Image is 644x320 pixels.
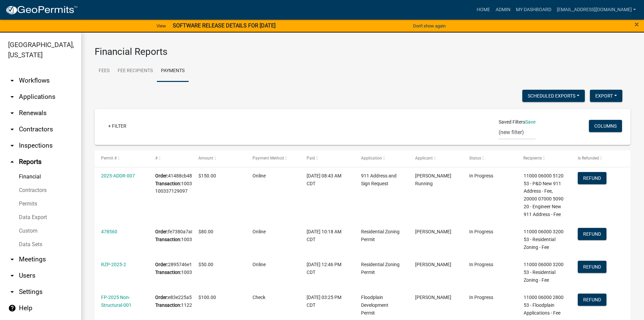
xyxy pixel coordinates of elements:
span: $80.00 [198,229,213,234]
span: Residential Zoning Permit [361,262,400,275]
a: Home [474,3,493,16]
datatable-header-cell: Amount [192,150,246,167]
i: arrow_drop_down [8,288,16,296]
span: $150.00 [198,173,216,178]
button: Scheduled Exports [522,90,585,102]
a: Fees [95,60,114,82]
i: arrow_drop_down [8,93,16,101]
span: $50.00 [198,262,213,267]
button: Refund [578,228,606,240]
span: Payment Method [253,156,284,161]
b: Transaction: [155,270,181,275]
span: Online [253,173,266,178]
a: Admin [493,3,513,16]
span: Permit # [101,156,117,161]
i: arrow_drop_down [8,109,16,117]
div: [DATE] 10:18 AM CDT [307,228,348,243]
a: Save [525,119,535,125]
span: Online [253,262,266,267]
span: # [155,156,158,161]
button: Don't show again [410,20,448,31]
wm-modal-confirm: Refund Payment [578,298,606,303]
button: Columns [589,120,622,132]
div: fe7380a7a8b94b43b7450085791c7142 100337019364 [155,228,185,243]
datatable-header-cell: Recipients [517,150,571,167]
a: 478560 [101,229,117,234]
span: Check [253,295,265,300]
a: My Dashboard [513,3,554,16]
i: arrow_drop_up [8,158,16,166]
div: e83e225a5a304fb09f780acc6ded3a0b 1122 [155,294,185,309]
strong: SOFTWARE RELEASE DETAILS FOR [DATE] [173,22,276,29]
button: Refund [578,172,606,184]
datatable-header-cell: Is Refunded [571,150,625,167]
a: Payments [157,60,189,82]
wm-modal-confirm: Refund Payment [578,232,606,237]
i: help [8,304,16,312]
datatable-header-cell: Application [354,150,408,167]
span: Paid [307,156,315,161]
a: RZP-2025-2 [101,262,126,267]
i: arrow_drop_down [8,255,16,263]
span: Saved Filters [499,119,525,126]
wm-modal-confirm: Refund Payment [578,176,606,181]
b: Order: [155,229,168,234]
b: Order: [155,295,168,300]
datatable-header-cell: # [149,150,192,167]
b: Transaction: [155,302,181,308]
button: Export [590,90,622,102]
i: arrow_drop_down [8,272,16,280]
div: 41488cb480304bf69be56927ce844bbc 100337129089, 100337129097 [155,172,185,195]
div: 2895746e1cda4e6f8868efaab0d7a660 100336797368 [155,261,185,276]
span: In Progress [469,173,493,178]
datatable-header-cell: Applicant [409,150,463,167]
div: [DATE] 03:25 PM CDT [307,294,348,309]
span: Amount [198,156,213,161]
span: 11000 06000 5120 53 - P&D New 911 Address - Fee, 20000 07000 5090 20 - Engineer New 911 Address -... [524,173,564,217]
i: arrow_drop_down [8,125,16,133]
span: 11000 06000 2800 53 - Floodplain Applications - Fee [524,295,564,316]
h3: Financial Reports [95,46,630,58]
a: Fee Recipients [114,60,157,82]
div: [DATE] 12:46 PM CDT [307,261,348,276]
a: View [154,20,169,31]
button: Refund [578,294,606,306]
span: In Progress [469,262,493,267]
span: Applicant [415,156,433,161]
span: In Progress [469,229,493,234]
i: arrow_drop_down [8,77,16,85]
span: 11000 06000 3200 53 - Residential Zoning - Fee [524,229,564,250]
span: Is Refunded [578,156,599,161]
a: [EMAIL_ADDRESS][DOMAIN_NAME] [554,3,639,16]
span: Online [253,229,266,234]
button: Refund [578,261,606,273]
span: Aubrey Green [415,262,451,267]
span: × [635,20,639,29]
span: Floodplain Development Permit [361,295,388,316]
datatable-header-cell: Permit # [95,150,149,167]
span: Rose Marie Running [415,173,451,186]
b: Transaction: [155,181,181,186]
span: $100.00 [198,295,216,300]
datatable-header-cell: Paid [300,150,354,167]
wm-modal-confirm: Refund Payment [578,265,606,270]
span: 11000 06000 3200 53 - Residential Zoning - Fee [524,262,564,283]
span: Rachel Kesterson [415,229,451,234]
b: Order: [155,173,168,178]
span: Lonny Ray Jepsen [415,295,451,300]
i: arrow_drop_down [8,142,16,150]
b: Transaction: [155,237,181,242]
a: + Filter [103,120,132,132]
datatable-header-cell: Payment Method [246,150,300,167]
a: FP-2025 Non-Structural-001 [101,295,132,308]
span: Application [361,156,382,161]
b: Order: [155,262,168,267]
button: Close [635,20,639,28]
span: Status [469,156,481,161]
span: Recipients [524,156,542,161]
div: [DATE] 08:43 AM CDT [307,172,348,188]
span: 911 Address and Sign Request [361,173,397,186]
span: In Progress [469,295,493,300]
a: 2025-ADDR-007 [101,173,135,178]
span: Residential Zoning Permit [361,229,400,242]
